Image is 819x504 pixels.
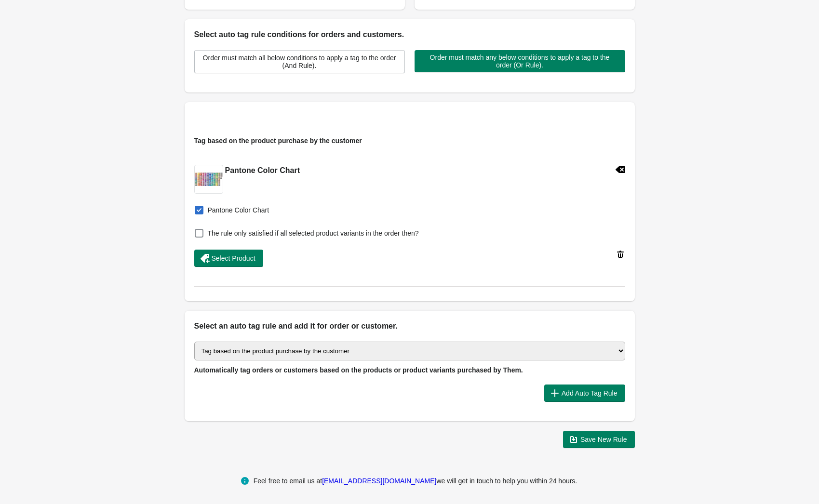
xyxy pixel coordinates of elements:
img: pantone_colorsforweb.png [195,172,223,186]
span: Save New Rule [580,436,627,443]
span: The rule only satisfied if all selected product variants in the order then? [208,228,419,238]
span: Automatically tag orders or customers based on the products or product variants purchased by Them. [194,366,523,374]
h2: Pantone Color Chart [225,165,300,176]
a: [EMAIL_ADDRESS][DOMAIN_NAME] [322,477,436,485]
div: Feel free to email us at we will get in touch to help you within 24 hours. [254,475,577,487]
span: Select Product [212,254,255,262]
button: Select Product [194,250,263,267]
button: Save New Rule [563,431,635,448]
span: Order must match all below conditions to apply a tag to the order (And Rule). [202,54,397,69]
span: Tag based on the product purchase by the customer [194,137,362,145]
button: Add Auto Tag Rule [544,385,625,402]
span: Pantone Color Chart [208,205,269,215]
h2: Select auto tag rule conditions for orders and customers. [194,29,625,40]
h2: Select an auto tag rule and add it for order or customer. [194,320,625,332]
span: Order must match any below conditions to apply a tag to the order (Or Rule). [422,53,618,69]
button: Order must match any below conditions to apply a tag to the order (Or Rule). [415,50,625,72]
button: Order must match all below conditions to apply a tag to the order (And Rule). [194,50,405,73]
span: Add Auto Tag Rule [562,389,618,397]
